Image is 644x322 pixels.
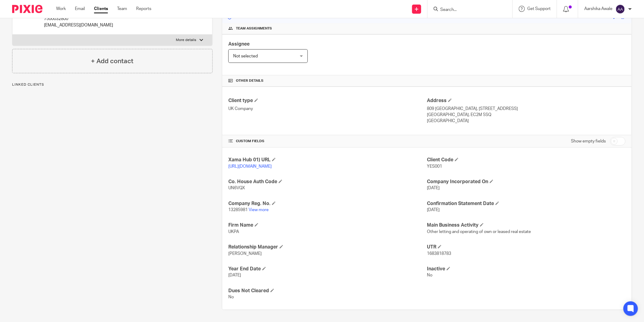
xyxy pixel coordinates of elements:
h4: Company Incorporated On [427,179,626,185]
input: Search [440,7,494,13]
p: [GEOGRAPHIC_DATA] [427,118,626,124]
span: Other details [236,78,263,83]
p: UK Company [228,106,427,112]
span: [DATE] [427,208,440,212]
h4: Year End Date [228,266,427,272]
h4: Xama Hub 01) URL [228,157,427,163]
a: Work [56,6,66,12]
span: YES001 [427,164,442,169]
a: [URL][DOMAIN_NAME] [228,164,272,169]
img: svg%3E [615,4,625,14]
span: Assignee [228,42,250,46]
h4: Confirmation Statement Date [427,200,626,207]
h4: Main Business Activity [427,222,626,228]
a: Team [117,6,127,12]
span: [PERSON_NAME] [228,252,262,256]
span: UKPA [228,230,239,234]
p: Linked clients [12,82,213,87]
h4: UTR [427,244,626,250]
p: [EMAIL_ADDRESS][DOMAIN_NAME] [44,22,113,28]
span: 1683818783 [427,252,451,256]
span: No [427,273,432,277]
a: Clients [94,6,108,12]
h4: Dues Not Cleared [228,288,427,294]
span: Team assignments [236,26,272,31]
h4: Client type [228,98,427,104]
h4: Relationship Manager [228,244,427,250]
img: Pixie [12,5,42,13]
h4: Co. House Auth Code [228,179,427,185]
h4: Company Reg. No. [228,200,427,207]
span: UN6VQX [228,186,245,190]
p: [GEOGRAPHIC_DATA], EC2M 5SQ [427,112,626,118]
span: [DATE] [228,273,241,277]
h4: CUSTOM FIELDS [228,139,427,144]
h4: Firm Name [228,222,427,228]
label: Show empty fields [571,138,606,144]
a: View more [249,208,269,212]
span: [DATE] [427,186,440,190]
a: Reports [136,6,151,12]
p: 809 [GEOGRAPHIC_DATA], [STREET_ADDRESS] [427,106,626,112]
span: 13285981 [228,208,248,212]
p: Aarshika Awale [584,6,612,12]
span: Not selected [233,54,258,58]
span: No [228,295,234,299]
span: Get Support [527,7,551,11]
h4: Client Code [427,157,626,163]
span: Other letting and operating of own or leased real estate [427,230,531,234]
h4: + Add contact [91,57,133,66]
p: More details [176,38,196,43]
h4: Address [427,98,626,104]
p: 7500032800 [44,16,113,22]
a: Email [75,6,85,12]
h4: Inactive [427,266,626,272]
